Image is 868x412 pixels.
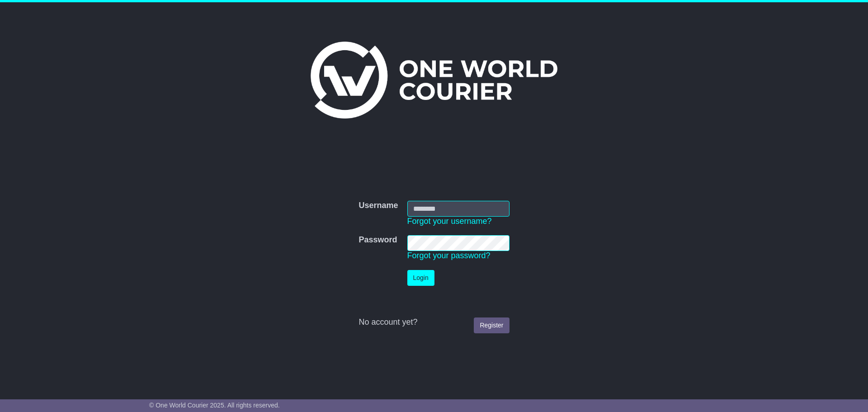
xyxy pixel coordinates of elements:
div: No account yet? [359,317,509,327]
a: Forgot your password? [407,251,491,260]
img: One World [311,42,557,118]
span: © One World Courier 2025. All rights reserved. [149,402,280,409]
button: Login [407,270,434,286]
a: Forgot your username? [407,217,492,226]
label: Password [359,235,397,245]
label: Username [359,201,398,211]
a: Register [474,317,509,333]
